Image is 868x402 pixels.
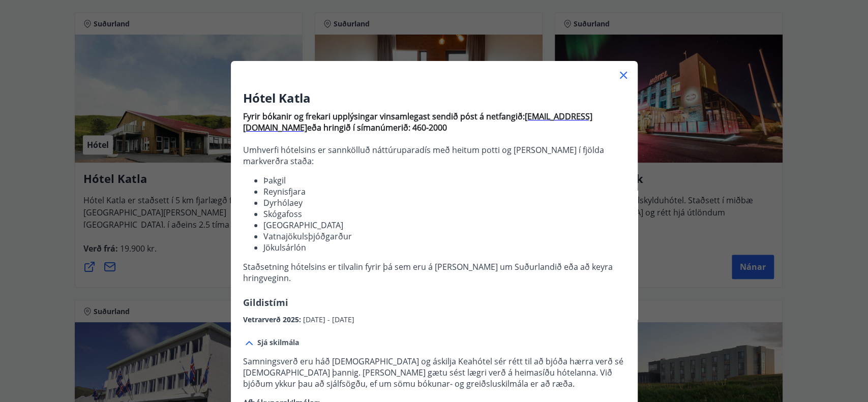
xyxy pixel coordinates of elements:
h3: Hótel Katla [243,89,625,107]
li: Þakgil [263,175,625,186]
span: Gildistími [243,296,288,308]
a: [EMAIL_ADDRESS][DOMAIN_NAME] [243,111,592,133]
li: [GEOGRAPHIC_DATA] [263,220,625,231]
li: Jökulsárlón [263,242,625,253]
p: Samningsverð eru háð [DEMOGRAPHIC_DATA] og áskilja Keahótel sér rétt til að bjóða hærra verð sé [... [243,356,625,389]
li: Reynisfjara [263,186,625,197]
span: Vetrarverð 2025 : [243,315,303,324]
li: Dyrhólaey [263,197,625,208]
p: Staðsetning hótelsins er tilvalin fyrir þá sem eru á [PERSON_NAME] um Suðurlandið eða að keyra hr... [243,261,625,284]
span: Sjá skilmála [257,337,299,348]
li: Skógafoss [263,208,625,220]
li: Vatnajökulsþjóðgarður [263,231,625,242]
strong: eða hringið í símanúmerið: 460-2000 [307,122,447,133]
strong: Fyrir bókanir og frekari upplýsingar vinsamlegast sendið póst á netfangið: [243,111,525,122]
span: [DATE] - [DATE] [303,315,354,324]
p: Umhverfi hótelsins er sannkölluð náttúruparadís með heitum potti og [PERSON_NAME] í fjölda markve... [243,144,625,167]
